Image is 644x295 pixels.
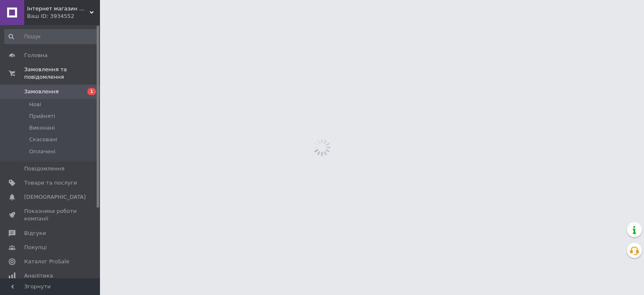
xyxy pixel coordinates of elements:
span: Каталог ProSale [24,258,69,265]
span: Інтернет магазин WOWShop [27,5,90,12]
span: Оплачені [29,148,55,155]
input: Пошук [4,29,98,44]
span: Покупці [24,244,47,251]
span: Відгуки [24,230,46,237]
span: Прийняті [29,112,55,120]
span: Показники роботи компанії [24,207,77,222]
span: Замовлення [24,88,59,95]
span: Аналітика [24,272,53,280]
span: 1 [87,88,96,95]
span: Замовлення та повідомлення [24,66,100,81]
span: Нові [29,101,41,108]
div: Ваш ID: 3934552 [27,12,100,20]
span: Товари та послуги [24,179,77,187]
span: [DEMOGRAPHIC_DATA] [24,193,86,201]
span: Виконані [29,124,55,132]
span: Головна [24,52,47,59]
span: Повідомлення [24,165,65,172]
span: Скасовані [29,136,57,143]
